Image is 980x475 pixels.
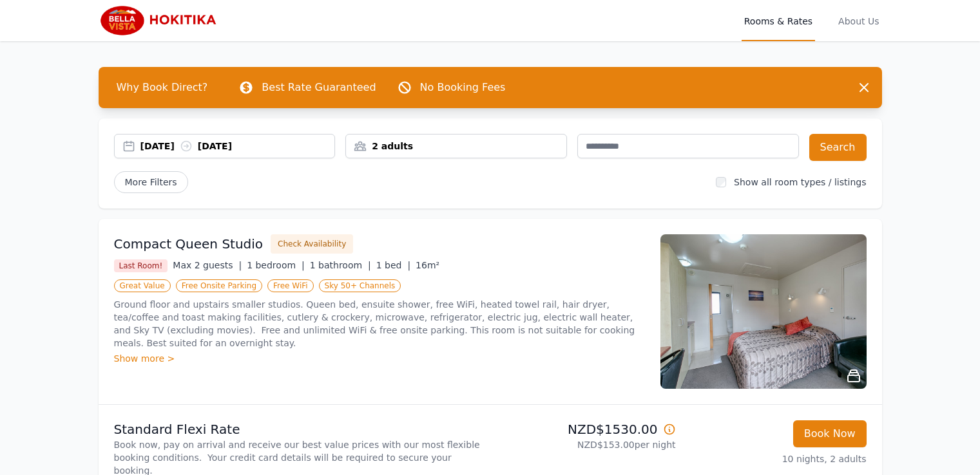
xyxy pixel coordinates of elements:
[686,452,867,465] p: 10 nights, 2 adults
[310,260,371,270] span: 1 bathroom |
[262,80,376,95] p: Best Rate Guaranteed
[346,140,566,153] div: 2 adults
[376,260,410,270] span: 1 bed |
[420,80,506,95] p: No Booking Fees
[140,140,335,153] div: [DATE] [DATE]
[495,438,676,451] p: NZD$153.00 per night
[173,260,242,270] span: Max 2 guests |
[114,420,485,438] p: Standard Flexi Rate
[114,279,171,292] span: Great Value
[114,352,645,365] div: Show more >
[176,279,262,292] span: Free Onsite Parking
[793,420,867,447] button: Book Now
[114,298,645,349] p: Ground floor and upstairs smaller studios. Queen bed, ensuite shower, free WiFi, heated towel rai...
[114,171,188,193] span: More Filters
[495,420,676,438] p: NZD$1530.00
[114,259,168,272] span: Last Room!
[247,260,305,270] span: 1 bedroom |
[267,279,314,292] span: Free WiFi
[809,134,867,161] button: Search
[106,75,218,100] span: Why Book Direct?
[114,235,264,253] h3: Compact Queen Studio
[734,177,866,187] label: Show all room types / listings
[416,260,439,270] span: 16m²
[99,5,223,36] img: Bella Vista Hokitika
[271,234,353,254] button: Check Availability
[319,279,401,292] span: Sky 50+ Channels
